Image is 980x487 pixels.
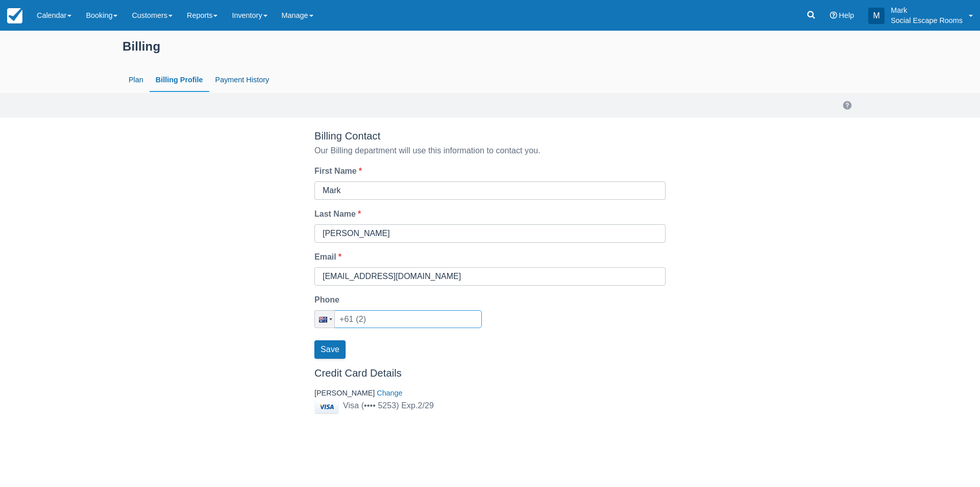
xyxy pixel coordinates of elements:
[314,130,666,143] div: Billing Contact
[209,68,276,92] a: Payment History
[150,68,209,92] a: Billing Profile
[314,251,346,263] label: Email
[891,5,963,15] p: Mark
[314,165,366,177] label: First Name
[306,388,674,399] div: [PERSON_NAME]
[122,68,150,92] a: Plan
[359,401,434,410] span: ( 5253 ) Exp. 2 / 29
[314,399,339,414] img: visa
[314,367,666,380] div: Credit Card Details
[314,208,365,220] label: Last Name
[868,8,885,24] div: M
[7,8,22,24] img: checkfront-main-nav-mini-logo.png
[377,388,402,399] button: Change
[343,401,359,410] span: visa
[314,145,666,157] div: Our Billing department will use this information to contact you.
[314,294,344,306] label: Phone
[314,340,346,359] button: Save
[839,11,854,19] span: Help
[315,311,334,328] div: Australia: + 61
[830,12,837,19] i: Help
[891,15,963,26] p: Social Escape Rooms
[364,401,376,410] span: ••••
[122,37,857,66] div: Billing
[314,310,482,328] input: 1 (702) 123-4567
